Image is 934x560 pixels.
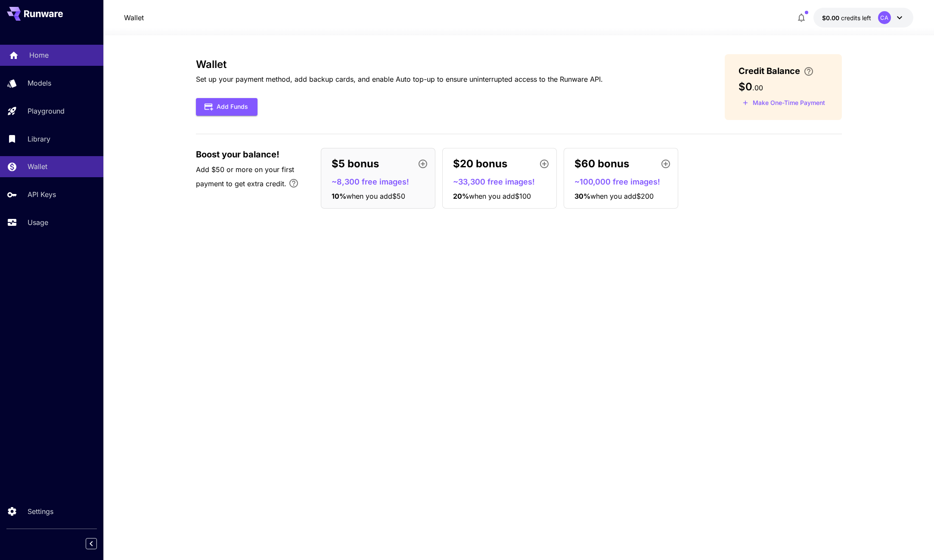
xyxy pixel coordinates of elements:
[124,12,144,23] a: Wallet
[196,74,603,84] p: Set up your payment method, add backup cards, and enable Auto top-up to ensure uninterrupted acce...
[469,192,531,200] span: when you add $100
[739,96,829,110] button: Make a one-time, non-recurring payment
[841,14,871,22] span: credits left
[346,192,405,200] span: when you add $50
[739,65,800,77] span: Credit Balance
[453,156,507,172] p: $20 bonus
[28,106,65,116] p: Playground
[92,536,103,551] div: Collapse sidebar
[196,148,279,161] span: Boost your balance!
[453,192,469,200] span: 20 %
[878,11,891,24] div: CA
[196,98,258,116] button: Add Funds
[752,83,763,92] span: . 00
[124,12,144,23] nav: breadcrumb
[196,58,603,71] h3: Wallet
[574,176,674,188] p: ~100,000 free images!
[574,192,590,200] span: 30 %
[28,217,48,228] p: Usage
[28,506,53,517] p: Settings
[28,161,47,172] p: Wallet
[574,156,629,172] p: $60 bonus
[590,192,654,200] span: when you add $200
[28,189,56,200] p: API Keys
[813,8,913,28] button: $0.00CA
[822,14,841,22] span: $0.00
[86,538,97,549] button: Collapse sidebar
[332,176,431,188] p: ~8,300 free images!
[822,13,871,22] div: $0.00
[739,80,752,93] span: $0
[29,50,49,60] p: Home
[28,78,51,88] p: Models
[453,176,553,188] p: ~33,300 free images!
[285,175,302,192] button: Bonus applies only to your first payment, up to 30% on the first $1,000.
[332,156,379,172] p: $5 bonus
[332,192,346,200] span: 10 %
[800,66,817,77] button: Enter your card details and choose an Auto top-up amount to avoid service interruptions. We'll au...
[196,165,294,188] span: Add $50 or more on your first payment to get extra credit.
[28,134,50,144] p: Library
